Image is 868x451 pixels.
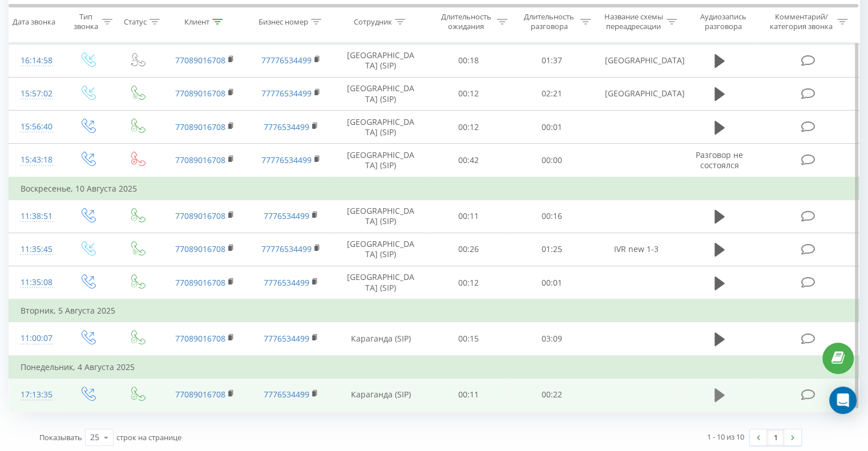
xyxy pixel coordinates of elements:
td: 00:01 [510,111,593,144]
td: 00:42 [427,144,510,177]
span: Разговор не состоялся [696,149,743,170]
td: 01:25 [510,233,593,266]
td: 00:11 [427,378,510,411]
td: Вторник, 5 Августа 2025 [9,299,859,322]
td: 02:21 [510,77,593,110]
a: 77089016708 [175,121,225,132]
td: 00:12 [427,266,510,300]
td: 00:00 [510,144,593,177]
td: Воскресенье, 10 Августа 2025 [9,177,859,200]
td: [GEOGRAPHIC_DATA] (SIP) [334,266,427,300]
div: 15:43:18 [21,149,51,171]
td: 01:37 [510,44,593,77]
div: Бизнес номер [259,17,308,26]
div: 11:00:07 [21,327,51,350]
a: 77089016708 [175,155,225,165]
td: 00:15 [427,322,510,356]
div: Тип звонка [72,12,99,31]
a: 77089016708 [175,55,225,66]
td: 00:12 [427,111,510,144]
a: 77089016708 [175,243,225,254]
span: Показывать [39,432,82,442]
div: Комментарий/категория звонка [768,12,834,31]
div: Название схемы переадресации [604,12,664,31]
a: 77089016708 [175,277,225,288]
td: IVR new 1-3 [593,233,679,266]
td: [GEOGRAPHIC_DATA] (SIP) [334,111,427,144]
a: 7776534499 [264,277,309,288]
div: Open Intercom Messenger [829,387,857,414]
td: [GEOGRAPHIC_DATA] (SIP) [334,44,427,77]
div: Длительность ожидания [438,12,495,31]
div: 11:38:51 [21,205,51,227]
a: 7776534499 [264,389,309,400]
div: Дата звонка [13,17,55,26]
a: 77776534499 [261,243,312,254]
td: [GEOGRAPHIC_DATA] (SIP) [334,200,427,233]
div: 16:14:58 [21,50,51,72]
div: 17:13:35 [21,384,51,406]
a: 77776534499 [261,155,312,165]
td: Караганда (SIP) [334,322,427,356]
a: 7776534499 [264,210,309,221]
a: 77776534499 [261,88,312,99]
td: [GEOGRAPHIC_DATA] (SIP) [334,77,427,110]
a: 77089016708 [175,88,225,99]
td: 00:11 [427,200,510,233]
td: 00:18 [427,44,510,77]
a: 7776534499 [264,121,309,132]
td: 03:09 [510,322,593,356]
div: Длительность разговора [520,12,578,31]
a: 1 [767,429,784,445]
a: 77089016708 [175,210,225,221]
a: 77089016708 [175,389,225,400]
div: Клиент [184,17,209,26]
div: 25 [90,432,99,443]
td: 00:26 [427,233,510,266]
td: 00:16 [510,200,593,233]
a: 77776534499 [261,55,312,66]
a: 7776534499 [264,333,309,344]
td: [GEOGRAPHIC_DATA] (SIP) [334,144,427,177]
td: 00:22 [510,378,593,411]
td: 00:01 [510,266,593,300]
td: [GEOGRAPHIC_DATA] [593,44,679,77]
div: 11:35:08 [21,271,51,294]
td: 00:12 [427,77,510,110]
td: Понедельник, 4 Августа 2025 [9,356,859,379]
div: 1 - 10 из 10 [707,431,744,442]
div: Сотрудник [354,17,392,26]
td: [GEOGRAPHIC_DATA] [593,77,679,110]
td: [GEOGRAPHIC_DATA] (SIP) [334,233,427,266]
div: 15:56:40 [21,116,51,138]
span: строк на странице [116,432,181,442]
a: 77089016708 [175,333,225,344]
div: Аудиозапись разговора [690,12,757,31]
div: Статус [124,17,147,26]
div: 15:57:02 [21,83,51,105]
div: 11:35:45 [21,238,51,261]
td: Караганда (SIP) [334,378,427,411]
